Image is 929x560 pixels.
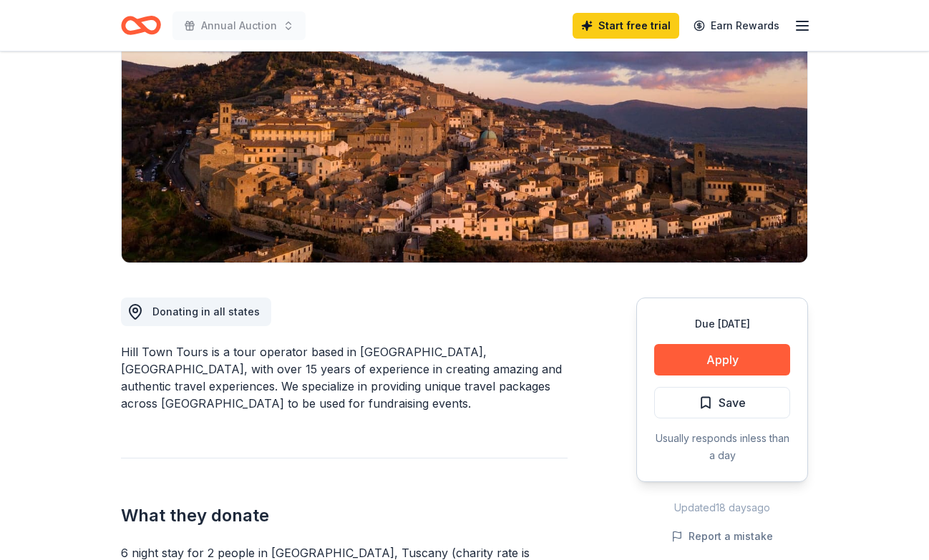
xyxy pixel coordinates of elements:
[121,343,568,412] div: Hill Town Tours is a tour operator based in [GEOGRAPHIC_DATA], [GEOGRAPHIC_DATA], with over 15 ye...
[636,499,808,516] div: Updated 18 days ago
[121,9,161,42] a: Home
[121,504,568,527] h2: What they donate
[152,305,260,318] span: Donating in all states
[719,393,746,412] span: Save
[654,315,790,333] div: Due [DATE]
[654,387,790,418] button: Save
[654,430,790,464] div: Usually responds in less than a day
[201,17,277,34] span: Annual Auction
[654,344,790,375] button: Apply
[172,11,306,40] button: Annual Auction
[671,528,773,545] button: Report a mistake
[573,13,679,39] a: Start free trial
[685,13,788,39] a: Earn Rewards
